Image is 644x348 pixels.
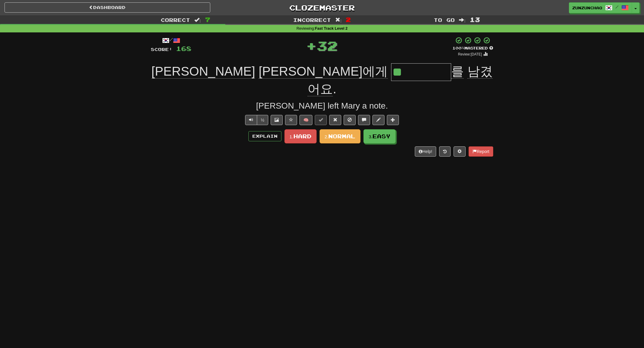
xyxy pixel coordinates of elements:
[615,5,618,9] span: /
[346,16,351,23] span: 2
[328,133,355,139] span: Normal
[248,131,281,141] button: Explain
[176,45,191,52] span: 168
[317,38,338,53] span: 32
[415,146,436,157] button: Help!
[344,115,356,125] button: Ignore sentence (alt+i)
[293,17,331,23] span: Incorrect
[306,37,317,55] span: +
[5,2,210,13] a: Dashboard
[372,115,384,125] button: Edit sentence (alt+d)
[325,134,329,139] small: 2.
[205,16,210,23] span: 7
[452,46,493,51] div: Mastered
[271,115,283,125] button: Show image (alt+x)
[387,115,399,125] button: Add to collection (alt+a)
[257,115,268,125] button: ½
[285,115,297,125] button: Favorite sentence (alt+f)
[572,5,602,10] span: ZunZunChao
[151,47,172,52] span: Score:
[470,16,480,23] span: 13
[284,129,317,143] button: 1.Hard
[151,100,493,112] div: [PERSON_NAME] left Mary a note.
[451,64,464,79] span: 를
[259,64,387,79] span: [PERSON_NAME]에게
[469,146,493,157] button: Report
[363,129,396,143] button: 3.Easy
[219,2,425,13] a: Clozemaster
[569,2,632,13] a: ZunZunChao /
[315,115,327,125] button: Set this sentence to 100% Mastered (alt+m)
[290,134,293,139] small: 1.
[299,115,312,125] button: 🧠
[335,17,342,22] span: :
[369,134,372,139] small: 3.
[293,133,311,139] span: Hard
[151,64,255,79] span: [PERSON_NAME]
[459,17,466,22] span: :
[452,46,464,50] span: 100 %
[358,115,370,125] button: Discuss sentence (alt+u)
[151,37,191,44] div: /
[245,115,257,125] button: Play sentence audio (ctl+space)
[315,26,348,31] strong: Fast Track Level 2
[161,17,190,23] span: Correct
[434,17,455,23] span: To go
[372,133,390,139] span: Easy
[458,52,482,56] small: Review: [DATE]
[439,146,451,157] button: Round history (alt+y)
[320,129,361,143] button: 2.Normal
[194,17,201,22] span: :
[329,115,341,125] button: Reset to 0% Mastered (alt+r)
[244,115,268,125] div: Text-to-speech controls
